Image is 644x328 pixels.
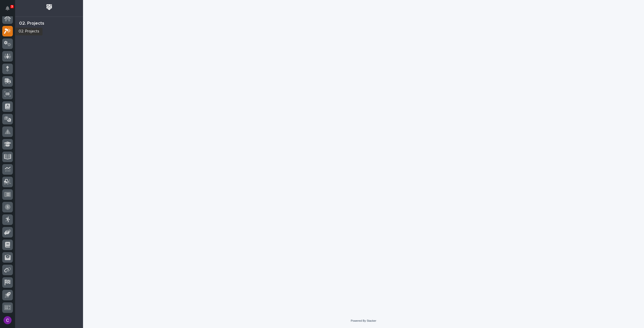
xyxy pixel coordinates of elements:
a: Powered By Stacker [351,319,376,322]
img: Workspace Logo [45,3,54,12]
div: 02. Projects [19,21,44,26]
div: Notifications3 [6,6,13,14]
button: Notifications [2,3,13,14]
button: users-avatar [2,315,13,325]
p: 3 [11,5,13,8]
